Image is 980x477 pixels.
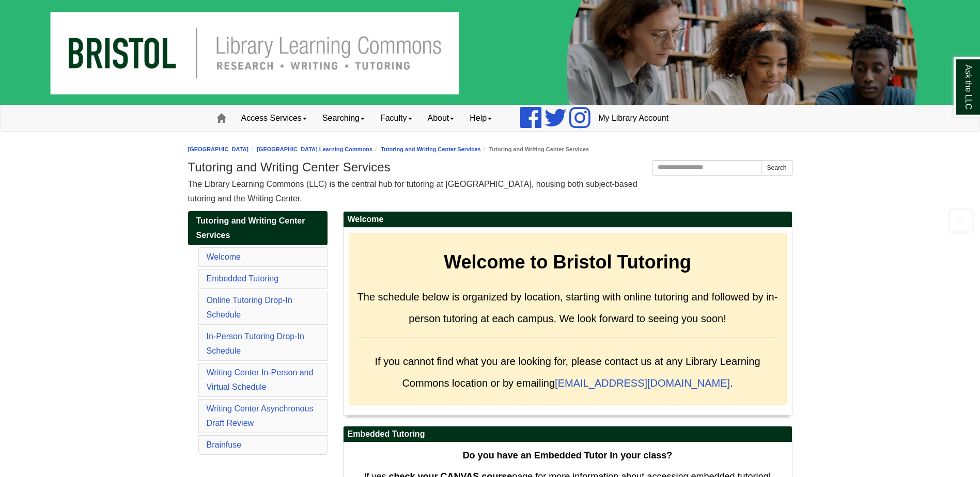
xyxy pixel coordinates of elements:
[420,105,462,131] a: About
[381,146,480,152] a: Tutoring and Writing Center Services
[463,450,673,460] strong: Do you have an Embedded Tutor in your class?
[207,332,304,355] a: In-Person Tutoring Drop-In Schedule
[555,377,730,389] a: [EMAIL_ADDRESS][DOMAIN_NAME]
[344,212,792,228] h2: Welcome
[207,368,314,391] a: Writing Center In-Person and Virtual Schedule
[344,426,792,442] h2: Embedded Tutoring
[315,105,372,131] a: Searching
[207,252,241,261] a: Welcome
[481,145,589,154] li: Tutoring and Writing Center Services
[196,216,305,240] span: Tutoring and Writing Center Services
[357,291,778,324] span: The schedule below is organized by location, starting with online tutoring and followed by in-per...
[462,105,500,131] a: Help
[944,214,977,228] a: Back to Top
[188,145,792,154] nav: breadcrumb
[257,146,372,152] a: [GEOGRAPHIC_DATA] Learning Commons
[590,105,676,131] a: My Library Account
[188,146,249,152] a: [GEOGRAPHIC_DATA]
[207,404,314,427] a: Writing Center Asynchronous Draft Review
[207,296,292,319] a: Online Tutoring Drop-In Schedule
[207,274,279,283] a: Embedded Tutoring
[188,180,637,203] span: The Library Learning Commons (LLC) is the central hub for tutoring at [GEOGRAPHIC_DATA], housing ...
[372,105,420,131] a: Faculty
[188,211,328,245] a: Tutoring and Writing Center Services
[761,160,792,176] button: Search
[375,356,760,389] span: If you cannot find what you are looking for, please contact us at any Library Learning Commons lo...
[188,160,792,174] h1: Tutoring and Writing Center Services
[207,440,242,449] a: Brainfuse
[234,105,315,131] a: Access Services
[444,251,691,273] strong: Welcome to Bristol Tutoring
